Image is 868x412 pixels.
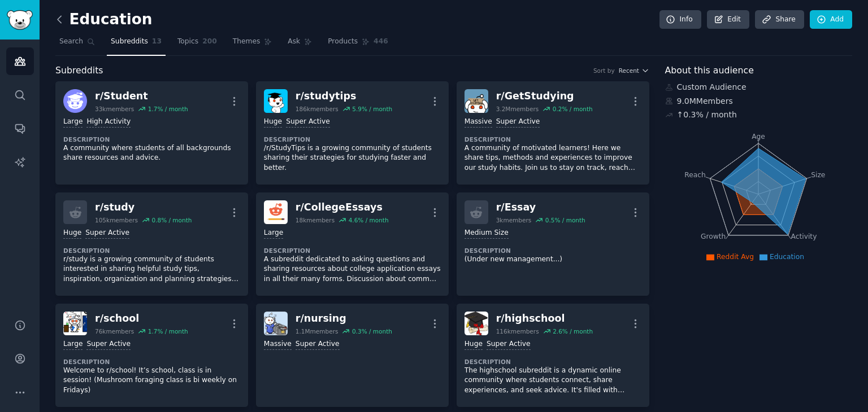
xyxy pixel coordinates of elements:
span: Search [59,37,83,47]
span: Ask [288,37,300,47]
div: 1.1M members [296,327,338,335]
a: Products446 [324,33,392,56]
div: 1.7 % / month [148,327,188,335]
dt: Description [63,135,240,143]
div: Large [264,228,283,239]
a: Search [55,33,99,56]
div: Large [63,117,83,128]
img: GummySearch logo [7,10,33,30]
a: Studentr/Student33kmembers1.7% / monthLargeHigh ActivityDescriptionA community where students of ... [55,81,248,185]
span: Products [328,37,358,47]
div: Super Active [86,339,131,350]
a: Themes [229,33,276,56]
div: Custom Audience [665,81,853,93]
div: Sort by [593,67,615,74]
span: Themes [233,37,261,47]
a: r/study105kmembers0.8% / monthHugeSuper ActiveDescriptionr/study is a growing community of studen... [55,192,248,296]
a: GetStudyingr/GetStudying3.2Mmembers0.2% / monthMassiveSuper ActiveDescriptionA community of motiv... [457,81,649,185]
div: Super Active [487,339,531,350]
img: Student [63,89,87,113]
dt: Description [63,358,240,366]
div: 9.0M Members [665,95,853,107]
div: Super Active [296,339,340,350]
div: Huge [63,228,81,239]
div: 76k members [95,327,134,335]
div: 5.9 % / month [352,105,392,113]
img: GetStudying [465,89,488,113]
div: 33k members [95,105,134,113]
p: The highschool subreddit is a dynamic online community where students connect, share experiences,... [465,366,641,396]
p: (Under new management...) [465,255,641,265]
tspan: Age [752,133,765,141]
span: 446 [374,37,388,47]
p: r/study is a growing community of students interested in sharing helpful study tips, inspiration,... [63,255,240,284]
div: 2.6 % / month [553,327,593,335]
span: 13 [152,37,162,47]
div: r/ study [95,200,192,214]
tspan: Reach [684,170,706,178]
p: A community where students of all backgrounds share resources and advice. [63,143,240,163]
a: highschoolr/highschool116kmembers2.6% / monthHugeSuper ActiveDescriptionThe highschool subreddit ... [457,304,649,407]
dt: Description [264,247,441,255]
div: Huge [264,117,282,128]
div: 0.2 % / month [553,105,593,113]
span: About this audience [665,64,754,78]
span: Reddit Avg [717,253,754,261]
span: Recent [619,67,639,74]
div: Huge [465,339,483,350]
h2: Education [55,11,152,29]
dt: Description [465,135,641,143]
div: 116k members [496,327,539,335]
a: Info [659,10,701,29]
span: Education [770,253,804,261]
a: Edit [707,10,749,29]
div: 0.8 % / month [151,216,192,224]
div: Super Active [496,117,540,128]
dt: Description [465,247,641,255]
div: High Activity [86,117,131,128]
a: r/Essay3kmembers0.5% / monthMedium SizeDescription(Under new management...) [457,192,649,296]
a: CollegeEssaysr/CollegeEssays18kmembers4.6% / monthLargeDescriptionA subreddit dedicated to asking... [256,192,449,296]
p: /r/StudyTips is a growing community of students sharing their strategies for studying faster and ... [264,143,441,173]
div: 4.6 % / month [349,216,389,224]
div: Super Active [85,228,129,239]
div: 3k members [496,216,532,224]
a: Add [810,10,852,29]
a: Ask [284,33,316,56]
a: Subreddits13 [107,33,166,56]
div: 0.5 % / month [545,216,585,224]
button: Recent [619,67,649,74]
div: 0.3 % / month [352,327,392,335]
span: Subreddits [55,64,103,78]
span: Subreddits [111,37,148,47]
div: Massive [465,117,492,128]
div: r/ school [95,312,188,326]
div: 18k members [296,216,335,224]
div: r/ Essay [496,200,585,214]
div: 105k members [95,216,138,224]
img: highschool [465,312,488,335]
img: school [63,312,87,335]
img: CollegeEssays [264,200,288,224]
tspan: Growth [701,233,726,240]
a: schoolr/school76kmembers1.7% / monthLargeSuper ActiveDescriptionWelcome to r/school! It’s school,... [55,304,248,407]
a: Topics200 [173,33,221,56]
dt: Description [63,247,240,255]
span: 200 [202,37,217,47]
p: A subreddit dedicated to asking questions and sharing resources about college application essays ... [264,255,441,284]
div: 3.2M members [496,105,539,113]
div: r/ nursing [296,312,392,326]
img: studytips [264,89,288,113]
div: r/ GetStudying [496,89,593,103]
dt: Description [264,135,441,143]
div: Super Active [286,117,330,128]
a: Share [755,10,804,29]
div: Medium Size [465,228,509,239]
div: ↑ 0.3 % / month [677,109,737,121]
div: 1.7 % / month [148,105,188,113]
a: studytipsr/studytips186kmembers5.9% / monthHugeSuper ActiveDescription/r/StudyTips is a growing c... [256,81,449,185]
a: nursingr/nursing1.1Mmembers0.3% / monthMassiveSuper Active [256,304,449,407]
p: A community of motivated learners! Here we share tips, methods and experiences to improve our stu... [465,143,641,173]
div: r/ Student [95,89,188,103]
dt: Description [465,358,641,366]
